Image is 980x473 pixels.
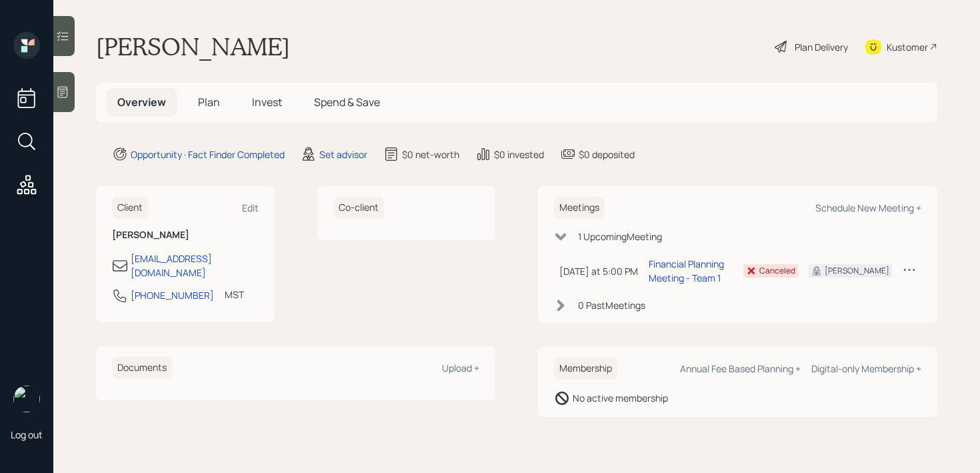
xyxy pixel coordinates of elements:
h6: Membership [554,358,617,380]
div: Canceled [759,265,795,277]
h1: [PERSON_NAME] [96,32,290,61]
div: Digital-only Membership + [811,362,921,375]
div: Set advisor [319,147,367,161]
span: Invest [252,95,282,109]
h6: Meetings [554,197,605,219]
span: Plan [198,95,220,109]
div: Edit [242,201,259,214]
h6: [PERSON_NAME] [112,229,259,241]
span: Spend & Save [314,95,380,109]
h6: Client [112,197,148,219]
div: Upload + [442,362,479,374]
img: retirable_logo.png [13,386,40,412]
div: Financial Planning Meeting - Team 1 [649,257,733,285]
h6: Documents [112,357,172,379]
div: Plan Delivery [795,40,848,54]
span: Overview [117,95,166,109]
div: [EMAIL_ADDRESS][DOMAIN_NAME] [131,252,259,280]
div: Log out [11,428,43,441]
div: $0 deposited [579,147,635,161]
div: $0 invested [494,147,544,161]
h6: Co-client [333,197,384,219]
div: 1 Upcoming Meeting [578,229,662,244]
div: No active membership [573,391,668,405]
div: Annual Fee Based Planning + [680,362,801,375]
div: Kustomer [887,40,928,54]
div: 0 Past Meeting s [578,298,645,312]
div: Schedule New Meeting + [815,201,921,214]
div: Opportunity · Fact Finder Completed [131,147,285,161]
div: [DATE] at 5:00 PM [559,264,638,278]
div: $0 net-worth [402,147,459,161]
div: [PHONE_NUMBER] [131,288,214,302]
div: [PERSON_NAME] [825,265,889,277]
div: MST [225,288,244,302]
